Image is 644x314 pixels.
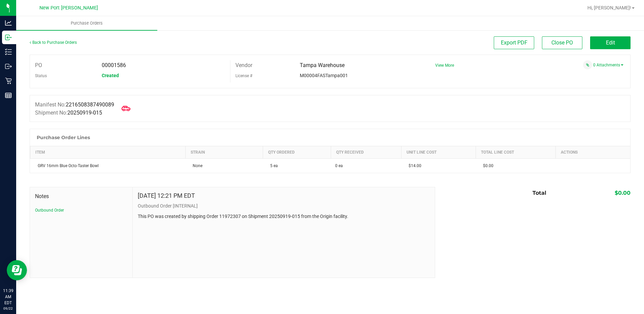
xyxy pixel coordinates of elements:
label: Status [35,71,47,81]
a: View More [435,63,454,68]
span: Created [102,73,119,78]
th: Unit Line Cost [401,146,476,159]
span: Hi, [PERSON_NAME]! [587,5,631,10]
span: Tampa Warehouse [300,62,345,68]
th: Total Line Cost [476,146,556,159]
a: 0 Attachments [593,63,623,67]
span: 5 ea [267,163,278,168]
iframe: Resource center [7,260,27,280]
span: $0.00 [480,163,493,168]
span: 0 ea [335,163,343,169]
button: Edit [590,36,631,49]
label: Shipment No: [35,109,102,117]
th: Qty Ordered [263,146,331,159]
inline-svg: Retail [5,77,12,84]
p: 09/22 [3,306,13,311]
span: Mark as Arrived [119,101,133,116]
label: Manifest No: [35,101,114,109]
a: Purchase Orders [16,16,157,30]
div: GRV 16mm Blue Octo-Taster Bowl [34,163,182,169]
span: 2216508387490089 [66,101,114,108]
span: Export PDF [501,39,527,46]
span: $14.00 [405,163,421,168]
th: Item [30,146,186,159]
p: 11:39 AM EDT [3,288,13,306]
label: License # [235,71,252,81]
inline-svg: Inventory [5,49,12,55]
span: Edit [606,39,615,46]
inline-svg: Inbound [5,34,12,41]
label: PO [35,60,42,70]
h1: Purchase Order Lines [37,135,90,140]
span: New Port [PERSON_NAME] [39,5,98,11]
a: Back to Purchase Orders [30,40,77,45]
button: Export PDF [494,36,534,49]
th: Strain [185,146,263,159]
button: Close PO [542,36,582,49]
span: 00001586 [102,62,126,68]
span: Close PO [551,39,573,46]
span: 20250919-015 [67,109,102,116]
button: Outbound Order [35,207,64,213]
inline-svg: Reports [5,92,12,99]
th: Actions [556,146,630,159]
th: Qty Received [331,146,401,159]
h4: [DATE] 12:21 PM EDT [138,192,195,199]
span: Notes [35,192,127,200]
span: M00004FASTampa001 [300,73,348,78]
p: This PO was created by shipping Order 11972307 on Shipment 20250919-015 from the Origin facility. [138,213,430,220]
span: Attach a document [583,60,592,69]
span: Purchase Orders [62,20,112,26]
span: Total [533,190,546,196]
inline-svg: Analytics [5,20,12,26]
p: Outbound Order [INTERNAL] [138,202,430,210]
span: $0.00 [615,190,631,196]
span: None [189,163,202,168]
label: Vendor [235,60,252,70]
inline-svg: Outbound [5,63,12,70]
